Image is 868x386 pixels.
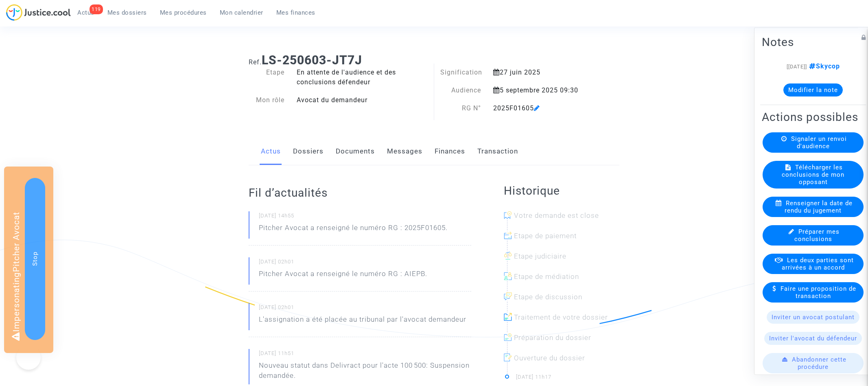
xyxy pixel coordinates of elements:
small: [DATE] 14h55 [259,212,471,223]
span: Inviter l'avocat du défendeur [769,335,857,342]
span: Votre demande est close [514,211,599,219]
span: Inviter un avocat postulant [772,314,855,321]
div: 119 [90,4,103,14]
div: 2025F01605 [487,103,593,113]
h2: Historique [504,184,619,198]
button: Modifier la note [783,83,843,96]
span: Les deux parties sont arrivées à un accord [782,257,854,271]
div: Impersonating [4,167,53,353]
a: Mon calendrier [213,7,270,19]
b: LS-250603-JT7J [262,53,362,67]
button: Stop [25,178,45,340]
div: Audience [434,86,488,95]
span: Ref. [249,58,262,66]
div: 27 juin 2025 [487,68,593,77]
a: Actus [261,138,281,165]
p: Pitcher Avocat a renseigné le numéro RG : AIEPB. [259,269,427,283]
small: [DATE] 02h01 [259,258,471,269]
span: Renseigner la date de rendu du jugement [785,200,853,214]
h2: Notes [762,35,864,49]
a: Mes dossiers [101,7,153,19]
span: Abandonner cette procédure [792,356,846,371]
a: Transaction [477,138,518,165]
span: [[DATE]] [787,64,807,70]
span: Mes dossiers [107,9,147,16]
p: Pitcher Avocat a renseigné le numéro RG : 2025F01605. [259,223,448,237]
span: Skycop [807,62,840,70]
div: En attente de l'audience et des conclusions défendeur [291,68,434,87]
div: Signification [434,68,488,77]
p: L'assignation a été placée au tribunal par l'avocat demandeur [259,314,466,329]
small: [DATE] 11h51 [259,350,471,360]
span: Mes procédures [160,9,207,16]
p: Nouveau statut dans Delivract pour l'acte 100 500: Suspension demandée. [259,360,471,385]
div: Mon rôle [243,95,291,105]
div: 5 septembre 2025 09:30 [487,86,593,95]
a: Mes procédures [153,7,213,19]
div: Avocat du demandeur [291,95,434,105]
a: Messages [387,138,422,165]
a: 119Actus [71,7,101,19]
small: [DATE] 02h01 [259,304,471,314]
span: Mon calendrier [220,9,263,16]
span: Mes finances [276,9,315,16]
span: Faire une proposition de transaction [781,285,856,300]
span: Télécharger les conclusions de mon opposant [782,164,844,186]
h2: Fil d’actualités [249,186,471,200]
span: Actus [77,9,94,16]
span: Préparer mes conclusions [794,228,840,243]
a: Finances [435,138,465,165]
a: Mes finances [270,7,322,19]
div: RG N° [434,103,488,113]
img: jc-logo.svg [6,4,71,21]
a: Documents [336,138,375,165]
h2: Actions possibles [762,110,864,124]
div: Etape [243,68,291,87]
span: Signaler un renvoi d'audience [791,135,847,150]
span: Stop [31,252,39,266]
a: Dossiers [293,138,324,165]
iframe: Help Scout Beacon - Open [16,345,41,370]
